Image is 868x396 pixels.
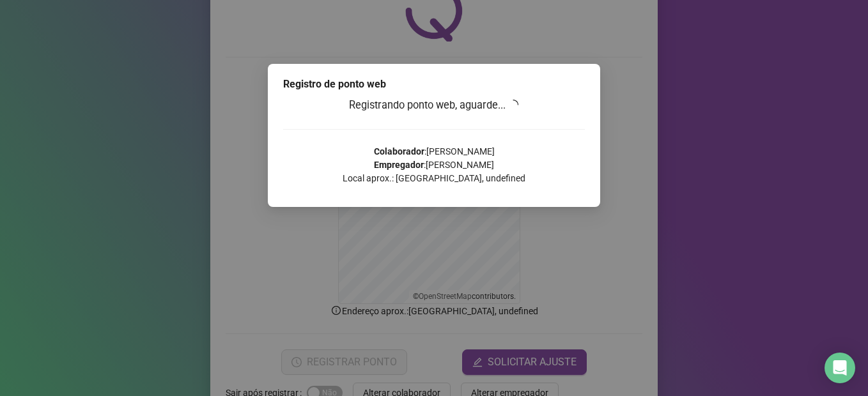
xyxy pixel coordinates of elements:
[374,160,424,170] strong: Empregador
[374,146,424,156] strong: Colaborador
[283,145,585,185] p: : [PERSON_NAME] : [PERSON_NAME] Local aprox.: [GEOGRAPHIC_DATA], undefined
[283,97,585,114] h3: Registrando ponto web, aguarde...
[506,97,521,112] span: loading
[283,77,585,92] div: Registro de ponto web
[825,353,855,383] div: Open Intercom Messenger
